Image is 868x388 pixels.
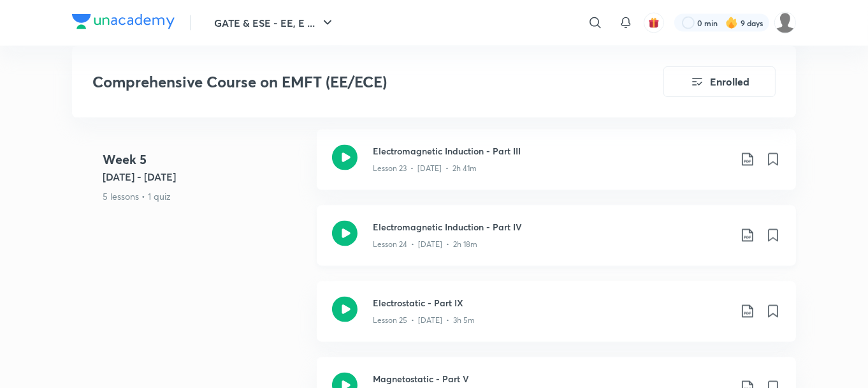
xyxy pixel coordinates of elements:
[373,163,477,175] p: Lesson 23 • [DATE] • 2h 41m
[317,130,796,205] a: Electromagnetic Induction - Part IIILesson 23 • [DATE] • 2h 41m
[72,14,175,29] img: Company Logo
[103,169,307,184] h5: [DATE] - [DATE]
[373,145,730,158] h3: Electromagnetic Induction - Part III
[317,205,796,281] a: Electromagnetic Induction - Part IVLesson 24 • [DATE] • 2h 18m
[72,14,175,33] a: Company Logo
[373,373,730,386] h3: Magnetostatic - Part V
[206,10,343,36] button: GATE & ESE - EE, E ...
[373,315,475,327] p: Lesson 25 • [DATE] • 3h 5m
[774,12,796,34] img: Divyanshu
[373,297,730,310] h3: Electrostatic - Part IX
[725,17,738,29] img: streak
[103,150,307,169] h4: Week 5
[103,190,307,203] p: 5 lessons • 1 quiz
[92,73,591,91] h3: Comprehensive Course on EMFT (EE/ECE)
[317,281,796,357] a: Electrostatic - Part IXLesson 25 • [DATE] • 3h 5m
[648,17,660,29] img: avatar
[373,239,477,251] p: Lesson 24 • [DATE] • 2h 18m
[644,13,664,33] button: avatar
[373,221,730,234] h3: Electromagnetic Induction - Part IV
[663,66,776,97] button: Enrolled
